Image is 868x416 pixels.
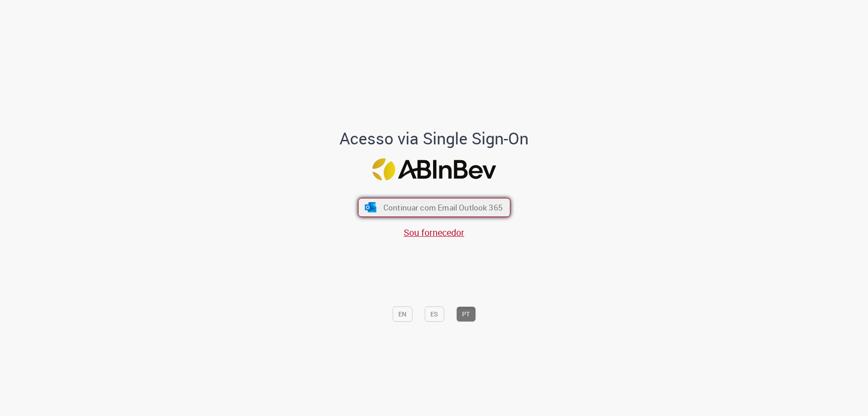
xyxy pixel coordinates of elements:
img: ícone Azure/Microsoft 360 [364,202,377,212]
button: ícone Azure/Microsoft 360 Continuar com Email Outlook 365 [358,198,510,217]
h1: Acesso via Single Sign-On [309,129,560,148]
button: EN [392,306,412,322]
img: Logo ABInBev [372,158,496,181]
span: Continuar com Email Outlook 365 [383,202,502,213]
button: ES [425,306,444,322]
button: PT [456,306,476,322]
a: Sou fornecedor [404,226,464,239]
